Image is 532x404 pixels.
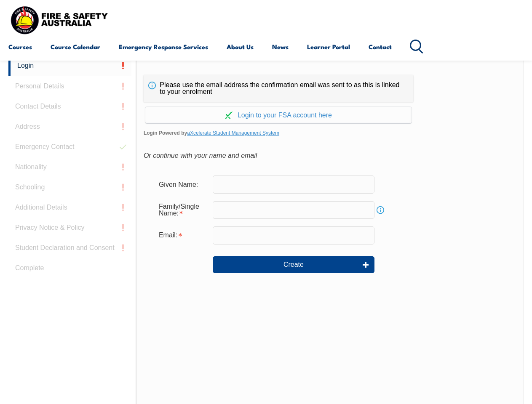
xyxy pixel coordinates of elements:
[51,37,100,57] a: Course Calendar
[119,37,208,57] a: Emergency Response Services
[144,149,516,162] div: Or continue with your name and email
[144,75,413,102] div: Please use the email address the confirmation email was sent to as this is linked to your enrolment
[213,256,374,273] button: Create
[307,37,350,57] a: Learner Portal
[374,204,386,216] a: Info
[8,56,131,76] a: Login
[144,127,516,139] span: Login Powered by
[225,112,233,119] img: Log in withaxcelerate
[272,37,289,57] a: News
[187,130,279,136] a: aXcelerate Student Management System
[369,37,392,57] a: Contact
[152,176,213,192] div: Given Name:
[8,37,32,57] a: Courses
[152,227,213,243] div: Email is required.
[152,199,213,221] div: Family/Single Name is required.
[227,37,254,57] a: About Us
